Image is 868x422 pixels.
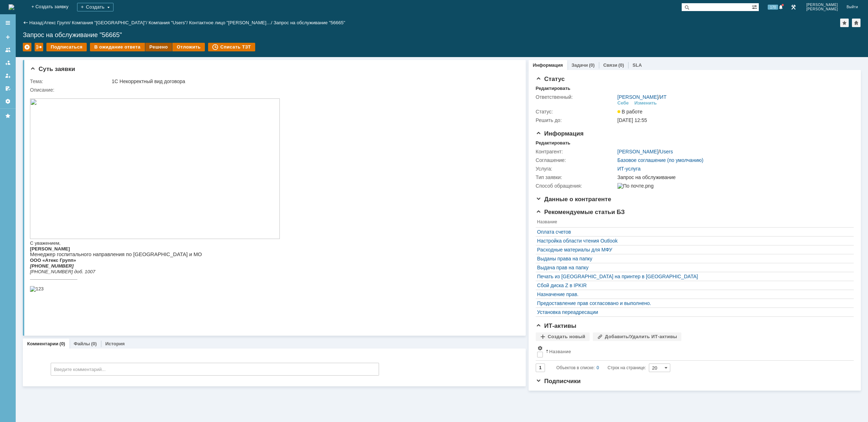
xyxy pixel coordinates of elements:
span: Подписчики [536,378,581,385]
div: 0 [597,363,599,372]
span: 170 [768,5,778,10]
a: Users [660,149,673,154]
a: ИТ-услуга [617,166,641,172]
i: Строк на странице: [556,363,646,372]
div: (0) [60,341,65,346]
div: Статус: [536,109,616,115]
div: Сделать домашней страницей [852,19,861,27]
div: Ответственный: [536,94,616,100]
a: Компания "[GEOGRAPHIC_DATA]" [72,20,146,25]
a: Назад [29,20,42,25]
img: logo [9,4,14,10]
div: Способ обращения: [536,183,616,189]
div: Описание: [30,87,515,93]
div: Тема: [30,78,110,84]
div: / [72,20,148,25]
a: Файлы [74,341,90,346]
div: / [617,94,667,100]
a: Компания "Users" [148,20,186,25]
a: Настройка области чтения Outlook [537,238,849,244]
a: Базовое соглашение (по умолчанию) [617,157,703,163]
a: Заявки в моей ответственности [2,57,14,68]
div: Добавить в избранное [840,19,849,27]
a: Оплата счетов [537,229,849,235]
a: Связи [603,62,617,68]
div: Изменить [635,100,657,106]
span: В работе [617,109,642,115]
div: (0) [589,62,595,68]
a: Атекс Групп [44,20,69,25]
div: (0) [618,62,624,68]
span: Статус [536,76,565,82]
a: Выдача прав на папку [537,265,849,270]
div: Услуга: [536,166,616,172]
a: Информация [533,62,563,68]
a: SLA [632,62,642,68]
img: По почте.png [617,183,653,189]
span: [PERSON_NAME] [806,3,838,7]
a: Расходные материалы для МФУ [537,247,849,253]
a: История [105,341,125,346]
a: Контактное лицо "[PERSON_NAME]… [189,20,271,25]
a: Установка переадресации [537,309,849,315]
span: ИТ-активы [536,322,576,329]
div: Контрагент: [536,149,616,154]
div: Тип заявки: [536,174,616,180]
a: Комментарии [27,341,59,346]
th: Название [544,344,850,361]
span: [PERSON_NAME] [806,7,838,11]
a: Мои согласования [2,83,14,94]
div: Удалить [23,43,31,51]
span: [DATE] 12:55 [617,117,647,123]
div: 1С Некорректный вид договора [112,78,514,84]
div: / [148,20,189,25]
span: Суть заявки [30,66,75,72]
a: Задачи [571,62,588,68]
div: Запрос на обслуживание "56665" [23,31,861,39]
div: / [44,20,72,25]
div: Редактировать [536,86,570,91]
a: Перейти в интерфейс администратора [789,3,798,11]
a: Предоставление прав согласовано и выполнено. [537,300,849,306]
a: Заявки на командах [2,44,14,56]
a: Выданы права на папку [537,256,849,261]
a: Печать из [GEOGRAPHIC_DATA] на принтер в [GEOGRAPHIC_DATA] [537,274,849,279]
a: Создать заявку [2,31,14,43]
div: / [189,20,274,25]
div: Название [549,349,571,354]
a: [PERSON_NAME] [617,94,658,100]
div: / [617,149,673,154]
div: Соглашение: [536,157,616,163]
div: Работа с массовостью [35,43,43,51]
span: Расширенный поиск [752,3,759,10]
span: Информация [536,130,584,137]
span: Настройки [537,345,543,351]
div: Создать [77,3,113,11]
div: Себе [617,100,629,106]
a: Настройки [2,96,14,107]
a: Назначение прав. [537,291,849,297]
span: Объектов в списке: [556,365,595,370]
span: Данные о контрагенте [536,196,611,203]
a: Сбой диска Z в IPKIR [537,283,849,288]
div: (0) [91,341,97,346]
a: [PERSON_NAME] [617,149,658,154]
a: Мои заявки [2,70,14,81]
div: Запрос на обслуживание [617,174,849,180]
span: Рекомендуемые статьи БЗ [536,209,625,215]
div: Решить до: [536,117,616,123]
div: Редактировать [536,140,570,146]
a: ИТ [660,94,667,100]
div: | [42,20,44,25]
th: Название [536,218,850,228]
